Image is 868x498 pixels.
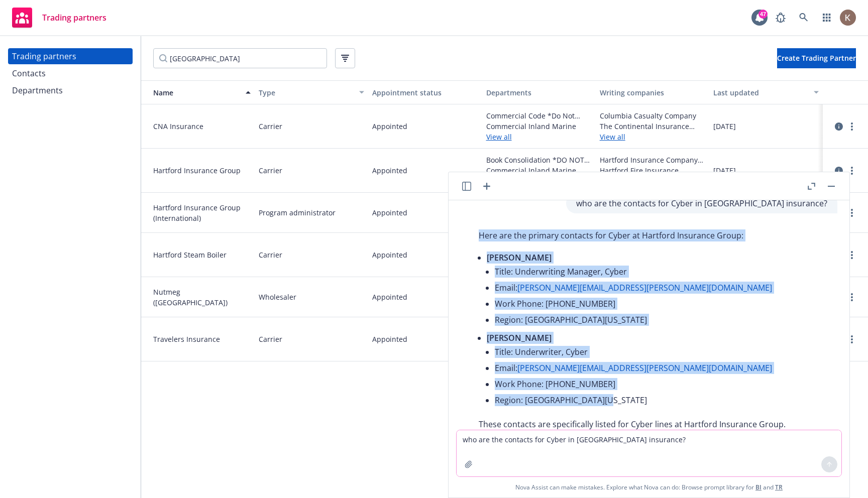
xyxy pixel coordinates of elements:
[8,4,111,32] a: Trading partners
[495,296,827,312] li: Work Phone: [PHONE_NUMBER]
[495,360,827,376] li: Email:
[153,165,251,176] span: Hartford Insurance Group
[495,264,827,280] li: Title: Underwriting Manager, Cyber
[777,53,856,63] span: Create Trading Partner
[486,165,592,176] span: Commercial Inland Marine
[153,48,327,68] input: Filter by keyword...
[259,207,336,218] span: Program administrator
[846,291,858,303] a: more
[600,165,705,176] span: Hartford Fire Insurance Company
[372,292,407,302] span: Appointed
[486,155,592,165] span: Book Consolidation *DO NOT USE*
[8,48,133,64] a: Trading partners
[145,87,240,98] div: Name
[517,362,772,374] a: [PERSON_NAME][EMAIL_ADDRESS][PERSON_NAME][DOMAIN_NAME]
[141,80,255,104] button: Name
[495,280,827,296] li: Email:
[777,48,856,68] button: Create Trading Partner
[794,8,814,28] a: Search
[713,121,736,132] span: [DATE]
[817,8,837,28] a: Switch app
[259,165,282,176] span: Carrier
[372,334,407,344] span: Appointed
[372,121,407,132] span: Appointed
[8,82,133,98] a: Departments
[259,250,282,260] span: Carrier
[259,334,282,344] span: Carrier
[596,80,709,104] button: Writing companies
[833,165,845,177] a: circleInformation
[153,250,251,260] span: Hartford Steam Boiler
[12,48,76,64] div: Trading partners
[713,87,808,98] div: Last updated
[846,207,858,219] a: more
[517,282,772,293] a: [PERSON_NAME][EMAIL_ADDRESS][PERSON_NAME][DOMAIN_NAME]
[259,292,296,302] span: Wholesaler
[576,197,827,209] p: who are the contacts for Cyber in [GEOGRAPHIC_DATA] insurance?
[833,120,845,133] a: circleInformation
[755,483,762,491] a: BI
[486,121,592,132] span: Commercial Inland Marine
[487,252,552,263] span: [PERSON_NAME]
[495,312,827,328] li: Region: [GEOGRAPHIC_DATA][US_STATE]
[600,155,705,165] span: Hartford Insurance Company of [US_STATE]
[846,249,858,261] a: more
[259,87,353,98] div: Type
[600,121,705,132] span: The Continental Insurance Company of [US_STATE]
[495,344,827,360] li: Title: Underwriter, Cyber
[486,132,592,142] a: View all
[515,477,783,497] span: Nova Assist can make mistakes. Explore what Nova can do: Browse prompt library for and
[846,333,858,345] a: more
[771,8,791,28] a: Report a Bug
[846,165,858,177] a: more
[486,87,592,98] div: Departments
[153,121,251,132] span: CNA Insurance
[840,10,856,26] img: photo
[368,80,482,104] button: Appointment status
[372,165,407,176] span: Appointed
[486,110,592,121] span: Commercial Code *Do Not Use*
[8,65,133,81] a: Contacts
[775,483,783,491] a: TR
[42,14,106,22] span: Trading partners
[153,334,251,344] span: Travelers Insurance
[259,121,282,132] span: Carrier
[12,65,46,81] div: Contacts
[487,332,552,343] span: [PERSON_NAME]
[153,202,251,223] span: Hartford Insurance Group (International)
[495,376,827,392] li: Work Phone: [PHONE_NUMBER]
[495,392,827,408] li: Region: [GEOGRAPHIC_DATA][US_STATE]
[479,229,827,241] p: Here are the primary contacts for Cyber at Hartford Insurance Group:
[758,10,768,19] div: 47
[600,110,705,121] span: Columbia Casualty Company
[372,207,407,218] span: Appointed
[846,120,858,133] a: more
[255,80,368,104] button: Type
[372,250,407,260] span: Appointed
[12,82,63,98] div: Departments
[153,287,251,308] span: Nutmeg ([GEOGRAPHIC_DATA])
[600,87,705,98] div: Writing companies
[709,80,823,104] button: Last updated
[372,87,478,98] div: Appointment status
[713,165,736,176] span: [DATE]
[479,418,827,430] p: These contacts are specifically listed for Cyber lines at Hartford Insurance Group.
[600,132,705,142] a: View all
[482,80,596,104] button: Departments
